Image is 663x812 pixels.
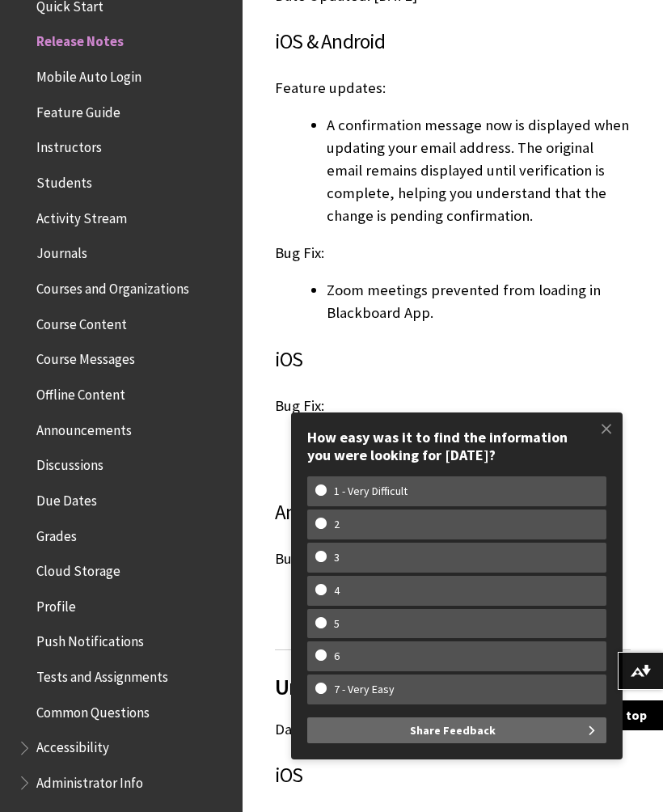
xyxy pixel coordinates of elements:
[307,717,606,743] button: Share Feedback
[275,395,631,417] p: Bug Fix:
[315,484,426,498] w-span: 1 - Very Difficult
[36,134,102,156] span: Instructors
[315,649,358,663] w-span: 6
[36,28,124,50] span: Release Notes
[275,345,631,375] h3: iOS
[36,240,87,262] span: Journals
[36,734,109,756] span: Accessibility
[315,617,358,631] w-span: 5
[36,557,120,579] span: Cloud Storage
[315,551,358,565] w-span: 3
[36,381,125,403] span: Offline Content
[275,670,631,704] span: Unified Blackboard App 10.5
[327,114,631,227] li: A confirmation message now is displayed when updating your email address. The original email rema...
[275,78,631,99] p: Feature updates:
[315,683,413,696] w-span: 7 - Very Easy
[36,663,168,685] span: Tests and Assignments
[36,417,132,438] span: Announcements
[275,243,631,264] p: Bug Fix:
[36,275,189,297] span: Courses and Organizations
[275,27,631,57] h3: iOS & Android
[36,99,120,121] span: Feature Guide
[315,584,358,598] w-span: 4
[36,769,143,791] span: Administrator Info
[36,451,103,473] span: Discussions
[315,518,358,531] w-span: 2
[36,63,141,85] span: Mobile Auto Login
[36,487,97,509] span: Due Dates
[410,717,496,743] span: Share Feedback
[36,169,92,191] span: Students
[36,593,76,615] span: Profile
[275,760,631,791] h3: iOS
[36,628,144,650] span: Push Notifications
[307,429,606,463] div: How easy was it to find the information you were looking for [DATE]?
[275,719,631,740] p: Date Updated: [DATE]
[36,205,127,226] span: Activity Stream
[327,279,631,324] li: Zoom meetings prevented from loading in Blackboard App.
[36,699,150,721] span: Common Questions
[275,497,631,528] h3: Android
[36,311,127,332] span: Course Content
[36,522,77,544] span: Grades
[275,548,631,569] p: Bug Fix:
[36,346,135,368] span: Course Messages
